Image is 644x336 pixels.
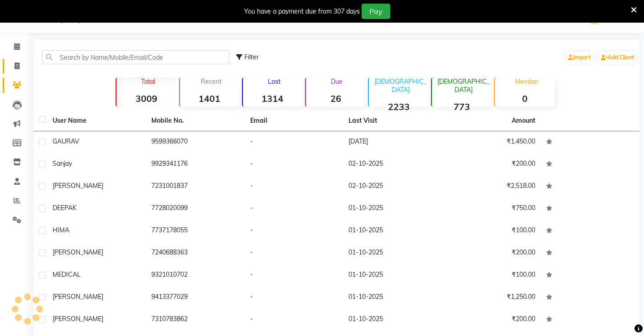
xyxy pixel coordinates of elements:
span: Filter [244,53,259,61]
td: 01-10-2025 [343,198,442,220]
td: ₹200.00 [442,242,541,264]
strong: 1314 [243,93,302,104]
p: [DEMOGRAPHIC_DATA] [436,77,491,94]
td: - [245,309,344,331]
td: 7240688363 [146,242,245,264]
td: 02-10-2025 [343,176,442,198]
button: Pay [362,4,390,19]
td: ₹1,250.00 [442,287,541,309]
td: ₹100.00 [442,220,541,242]
th: Last Visit [343,110,442,131]
td: ₹1,450.00 [442,131,541,154]
span: [PERSON_NAME] [53,293,103,301]
td: ₹200.00 [442,309,541,331]
td: 7737178055 [146,220,245,242]
td: - [245,264,344,287]
span: HIMA [53,226,69,234]
strong: 3009 [116,93,176,104]
th: Email [245,110,344,131]
p: Total [120,77,176,86]
td: [DATE] [343,131,442,154]
td: 01-10-2025 [343,264,442,287]
span: DEEPAK [53,204,77,212]
a: Add Client [599,51,637,64]
td: - [245,198,344,220]
p: [DEMOGRAPHIC_DATA] [373,77,428,94]
span: [PERSON_NAME] [53,248,103,256]
td: 9413377029 [146,287,245,309]
td: 01-10-2025 [343,242,442,264]
td: ₹750.00 [442,198,541,220]
p: Due [308,77,365,86]
td: - [245,131,344,154]
td: - [245,287,344,309]
p: Recent [184,77,239,86]
td: - [245,176,344,198]
td: 01-10-2025 [343,309,442,331]
td: 7728020099 [146,198,245,220]
th: User Name [47,110,146,131]
strong: 0 [495,93,554,104]
td: 9929341176 [146,154,245,176]
strong: 26 [306,93,365,104]
td: ₹200.00 [442,154,541,176]
span: MEDICAL [53,270,81,278]
td: - [245,220,344,242]
td: 01-10-2025 [343,287,442,309]
td: 9599366070 [146,131,245,154]
a: Import [566,51,593,64]
strong: 1401 [180,93,239,104]
p: Lost [247,77,302,86]
td: 7310783862 [146,309,245,331]
td: - [245,154,344,176]
th: Amount [506,110,541,131]
td: ₹2,518.00 [442,176,541,198]
strong: 2233 [369,101,428,112]
td: 02-10-2025 [343,154,442,176]
div: You have a payment due from 307 days [244,7,360,16]
td: 9321010702 [146,264,245,287]
td: 7231001837 [146,176,245,198]
td: - [245,242,344,264]
span: GAURAV [53,137,79,145]
td: ₹100.00 [442,264,541,287]
input: Search by Name/Mobile/Email/Code [42,50,229,64]
td: 01-10-2025 [343,220,442,242]
span: [PERSON_NAME] [53,315,103,323]
th: Mobile No. [146,110,245,131]
span: sanjay [53,159,72,168]
span: [PERSON_NAME] [53,182,103,190]
p: Member [499,77,554,86]
strong: 773 [432,101,491,112]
